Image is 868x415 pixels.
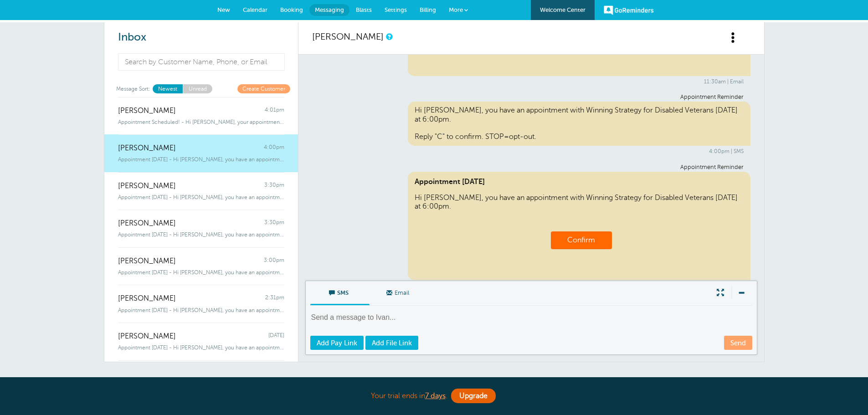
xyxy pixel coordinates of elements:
span: [PERSON_NAME] [118,294,176,303]
span: [PERSON_NAME] [118,219,176,228]
span: Appointment [DATE] - Hi [PERSON_NAME], you have an appointment with Winning Strategy for Disabled... [118,344,284,351]
span: 4:01pm [265,107,284,115]
div: 4:00pm | SMS [319,148,744,154]
a: Add File Link [365,336,418,350]
a: [PERSON_NAME] 2:31pm Appointment [DATE] - Hi [PERSON_NAME], you have an appointment with Winning ... [104,285,298,323]
span: Appointment [DATE] - Hi [PERSON_NAME], you have an appointment with Winning Strategy for Disabled... [118,156,284,163]
div: 11:30am | Email [319,78,744,85]
span: Billing [420,6,436,13]
span: Blasts [356,6,372,13]
a: Upgrade [451,389,496,403]
a: Unread [183,84,212,93]
a: Add Pay Link [310,336,364,350]
span: Add File Link [372,339,412,347]
div: Appointment Reminder [319,94,744,101]
a: [PERSON_NAME] 3:30pm Appointment [DATE] - Hi [PERSON_NAME], you have an appointment with Winning ... [104,172,298,210]
span: [PERSON_NAME] [118,332,176,341]
p: Want a ? [104,376,765,386]
a: [PERSON_NAME] [DATE] Appointment [DATE] - Hi [PERSON_NAME], you have an appointment with Winning ... [104,323,298,360]
span: Email [376,281,422,303]
a: This is a history of all communications between GoReminders and your customer. [386,34,391,40]
a: [PERSON_NAME] [DATE] Appointment [DATE] - Hi [PERSON_NAME], you have an appointment with Winning ... [104,360,298,398]
span: SMS [317,281,363,303]
span: Appointment [DATE] - Hi [PERSON_NAME], you have an appointment with Winning Strategy for Disabled... [118,231,284,238]
span: 4:00pm [264,144,284,153]
span: [PERSON_NAME] [118,107,176,115]
div: Hi [PERSON_NAME], you have an appointment with Winning Strategy for Disabled Veterans [DATE] at 6... [408,172,750,280]
span: Message Sort: [116,84,150,93]
span: Appointment [DATE] - Hi [PERSON_NAME], you have an appointment with Winning Strategy for Disabled... [118,194,284,200]
span: New [217,6,230,13]
a: 7 days [425,392,446,400]
span: 2:31pm [265,294,284,303]
span: [DATE] [268,332,284,341]
span: 3:00pm [264,257,284,266]
a: Send [724,336,752,350]
span: 3:30pm [264,219,284,228]
span: Messaging [315,6,344,13]
span: [PERSON_NAME] [118,144,176,153]
span: Add Pay Link [317,339,357,347]
a: [PERSON_NAME] [312,31,384,42]
a: [PERSON_NAME] 4:01pm Appointment Scheduled! - Hi [PERSON_NAME], your appointment with Winning Str... [104,97,298,135]
span: Booking [280,6,303,13]
a: Messaging [309,4,349,16]
a: Create Customer [237,84,290,93]
strong: free month [379,376,426,386]
span: 3:30pm [264,182,284,190]
span: Appointment [DATE] - Hi [PERSON_NAME], you have an appointment with Winning Strategy for Disabled... [118,269,284,276]
span: [PERSON_NAME] [118,257,176,266]
a: [PERSON_NAME] 3:30pm Appointment [DATE] - Hi [PERSON_NAME], you have an appointment with Winning ... [104,210,298,247]
span: [PERSON_NAME] [118,182,176,190]
a: Newest [153,84,183,93]
div: Appointment Reminder [319,164,744,171]
span: Appointment [DATE] [415,178,744,186]
input: Search by Customer Name, Phone, or Email [118,53,285,71]
h2: Inbox [118,31,284,44]
div: Your trial ends in . [206,386,662,406]
a: [PERSON_NAME] 3:00pm Appointment [DATE] - Hi [PERSON_NAME], you have an appointment with Winning ... [104,247,298,285]
span: Appointment Scheduled! - Hi [PERSON_NAME], your appointment with Winning Strategy for Disabled Ve... [118,119,284,125]
a: [PERSON_NAME] 4:00pm Appointment [DATE] - Hi [PERSON_NAME], you have an appointment with Winning ... [104,134,298,172]
span: Calendar [243,6,267,13]
a: Refer someone to us! [430,376,517,386]
a: Confirm [567,236,595,244]
span: Settings [385,6,407,13]
span: More [449,6,463,13]
span: Appointment [DATE] - Hi [PERSON_NAME], you have an appointment with Winning Strategy for Disabled... [118,307,284,313]
div: Hi [PERSON_NAME], you have an appointment with Winning Strategy for Disabled Veterans [DATE] at 6... [408,102,750,146]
